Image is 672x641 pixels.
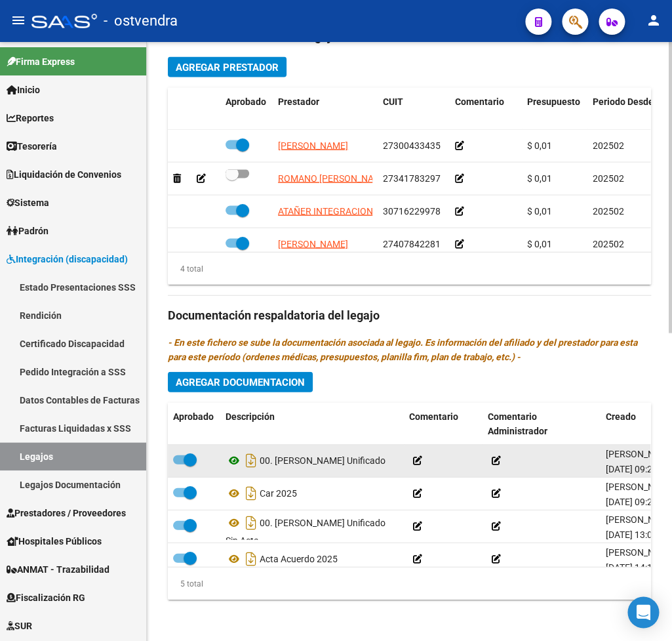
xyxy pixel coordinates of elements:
[243,548,260,569] i: Descargar documento
[278,173,389,183] span: ROMANO [PERSON_NAME]
[226,96,266,106] span: Aprobado
[7,252,128,266] span: Integración (discapacidad)
[176,61,279,73] span: Agregar Prestador
[383,140,441,150] span: 27300433435
[168,306,651,324] h3: Documentación respaldatoria del legajo
[7,139,57,154] span: Tesorería
[593,140,624,150] span: 202502
[7,167,121,182] span: Liquidación de Convenios
[409,411,458,421] span: Comentario
[522,87,587,131] datatable-header-cell: Presupuesto
[383,205,441,216] span: 30716229978
[483,402,601,445] datatable-header-cell: Comentario Administrador
[383,238,441,249] span: 27407842281
[7,224,49,238] span: Padrón
[168,261,203,276] div: 4 total
[226,512,399,539] div: 00. [PERSON_NAME] Unificado Sin Acta
[7,506,126,520] span: Prestadores / Proveedores
[7,83,40,97] span: Inicio
[606,496,658,507] span: [DATE] 09:26
[383,96,403,106] span: CUIT
[278,96,319,106] span: Prestador
[226,411,275,421] span: Descripción
[7,562,109,577] span: ANMAT - Trazabilidad
[488,411,547,436] span: Comentario Administrador
[226,548,399,569] div: Acta Acuerdo 2025
[220,402,404,445] datatable-header-cell: Descripción
[527,96,580,106] span: Presupuesto
[593,238,624,249] span: 202502
[168,56,287,77] button: Agregar Prestador
[243,449,260,470] i: Descargar documento
[226,482,399,503] div: Car 2025
[243,512,260,533] i: Descargar documento
[273,87,378,131] datatable-header-cell: Prestador
[593,96,654,106] span: Periodo Desde
[593,173,624,183] span: 202502
[7,111,54,125] span: Reportes
[104,7,178,35] span: - ostvendra
[278,238,348,249] span: [PERSON_NAME]
[606,411,636,421] span: Creado
[527,140,552,150] span: $ 0,01
[587,87,660,131] datatable-header-cell: Periodo Desde
[168,576,203,590] div: 5 total
[7,590,85,605] span: Fiscalización RG
[455,96,504,106] span: Comentario
[168,337,637,362] i: - En este fichero se sube la documentación asociada al legajo. Es información del afiliado y del ...
[176,376,305,388] span: Agregar Documentacion
[226,449,399,470] div: 00. [PERSON_NAME] Unificado
[606,463,658,474] span: [DATE] 09:26
[7,534,102,548] span: Hospitales Públicos
[646,12,662,28] mat-icon: person
[7,619,32,633] span: SUR
[7,54,75,69] span: Firma Express
[220,87,273,131] datatable-header-cell: Aprobado
[168,402,220,445] datatable-header-cell: Aprobado
[606,562,658,572] span: [DATE] 14:15
[404,402,483,445] datatable-header-cell: Comentario
[10,12,26,28] mat-icon: menu
[383,173,441,183] span: 27341783297
[278,205,407,216] span: ATAÑER INTEGRACIONES S.R.L
[243,482,260,503] i: Descargar documento
[593,205,624,216] span: 202502
[450,87,522,131] datatable-header-cell: Comentario
[527,205,552,216] span: $ 0,01
[527,173,552,183] span: $ 0,01
[173,411,214,421] span: Aprobado
[627,596,659,628] div: Open Intercom Messenger
[606,529,658,539] span: [DATE] 13:07
[378,87,450,131] datatable-header-cell: CUIT
[278,140,348,150] span: [PERSON_NAME]
[7,196,49,210] span: Sistema
[527,238,552,249] span: $ 0,01
[168,371,313,392] button: Agregar Documentacion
